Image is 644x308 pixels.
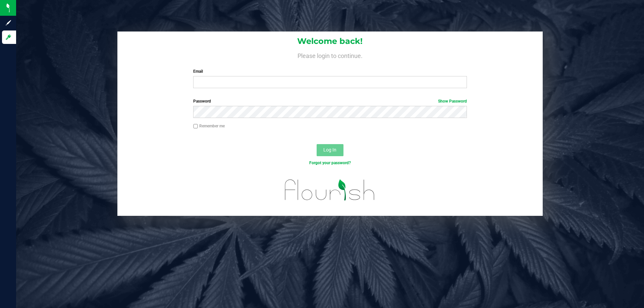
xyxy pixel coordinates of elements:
[117,37,543,46] h1: Welcome back!
[193,124,198,129] input: Remember me
[317,144,343,156] button: Log In
[117,51,543,59] h4: Please login to continue.
[193,99,211,104] span: Password
[5,34,12,41] inline-svg: Log in
[438,99,467,104] a: Show Password
[323,147,336,152] span: Log In
[193,68,467,74] label: Email
[5,19,12,26] inline-svg: Sign up
[193,123,225,129] label: Remember me
[309,161,351,165] a: Forgot your password?
[277,173,383,207] img: flourish_logo.svg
